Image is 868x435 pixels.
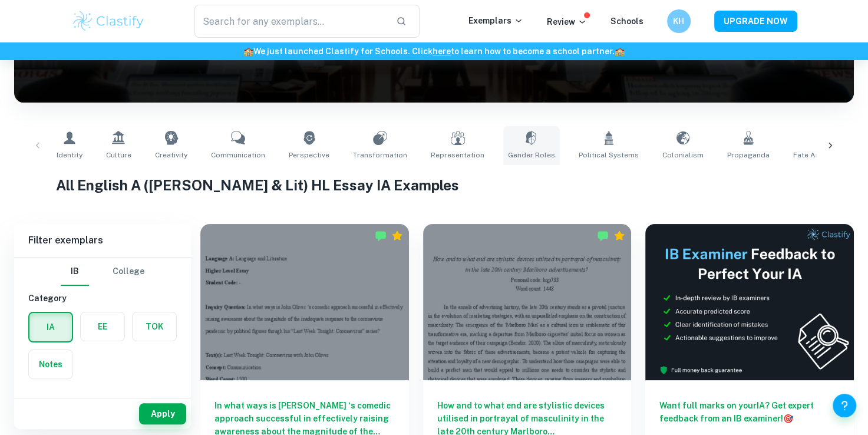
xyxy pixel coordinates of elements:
[597,230,609,242] img: Marked
[659,399,840,425] h6: Want full marks on your IA ? Get expert feedback from an IB examiner!
[645,224,854,380] img: Thumbnail
[29,350,72,378] button: Notes
[56,174,812,196] h1: All English A ([PERSON_NAME] & Lit) HL Essay IA Examples
[613,230,625,242] div: Premium
[793,150,852,160] span: Fate and Destiny
[211,150,265,160] span: Communication
[615,47,625,56] span: 🏫
[662,150,704,160] span: Colonialism
[667,9,691,33] button: KH
[29,313,72,341] button: IA
[547,15,587,28] p: Review
[155,150,187,160] span: Creativity
[579,150,639,160] span: Political Systems
[833,394,856,417] button: Help and Feedback
[672,15,685,28] h6: KH
[133,312,176,341] button: TOK
[14,224,191,257] h6: Filter exemplars
[610,17,643,26] a: Schools
[468,14,523,27] p: Exemplars
[289,150,329,160] span: Perspective
[61,258,89,286] button: IB
[28,292,177,305] h6: Category
[71,9,146,33] img: Clastify logo
[714,11,797,32] button: UPGRADE NOW
[28,393,177,406] h6: Subject
[113,258,144,286] button: College
[2,45,866,58] h6: We just launched Clastify for Schools. Click to learn how to become a school partner.
[783,414,793,423] span: 🎯
[194,5,387,38] input: Search for any exemplars...
[106,150,131,160] span: Culture
[81,312,124,341] button: EE
[243,47,253,56] span: 🏫
[431,150,484,160] span: Representation
[727,150,770,160] span: Propaganda
[61,258,144,286] div: Filter type choice
[57,150,82,160] span: Identity
[433,47,451,56] a: here
[508,150,555,160] span: Gender Roles
[353,150,407,160] span: Transformation
[375,230,387,242] img: Marked
[391,230,403,242] div: Premium
[139,403,186,424] button: Apply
